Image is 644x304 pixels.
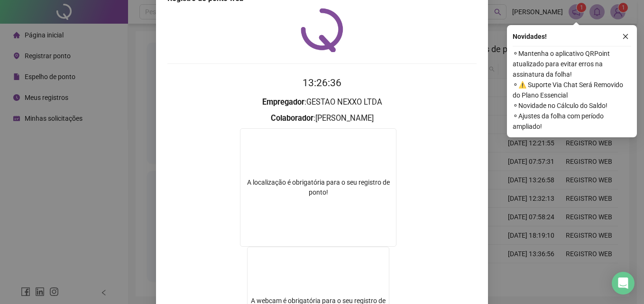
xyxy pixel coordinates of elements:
[513,100,631,111] span: ⚬ Novidade no Cálculo do Saldo!
[271,114,313,123] strong: Colaborador
[301,8,343,52] img: QRPoint
[513,48,631,80] span: ⚬ Mantenha o aplicativo QRPoint atualizado para evitar erros na assinatura da folha!
[612,272,635,295] div: Open Intercom Messenger
[513,111,631,132] span: ⚬ Ajustes da folha com período ampliado!
[167,112,477,125] h3: : [PERSON_NAME]
[513,80,631,100] span: ⚬ ⚠️ Suporte Via Chat Será Removido do Plano Essencial
[303,77,341,89] time: 13:26:36
[240,178,396,197] div: A localização é obrigatória para o seu registro de ponto!
[167,96,477,108] h3: : GESTAO NEXXO LTDA
[513,31,547,42] span: Novidades !
[622,33,629,40] span: close
[262,98,304,107] strong: Empregador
